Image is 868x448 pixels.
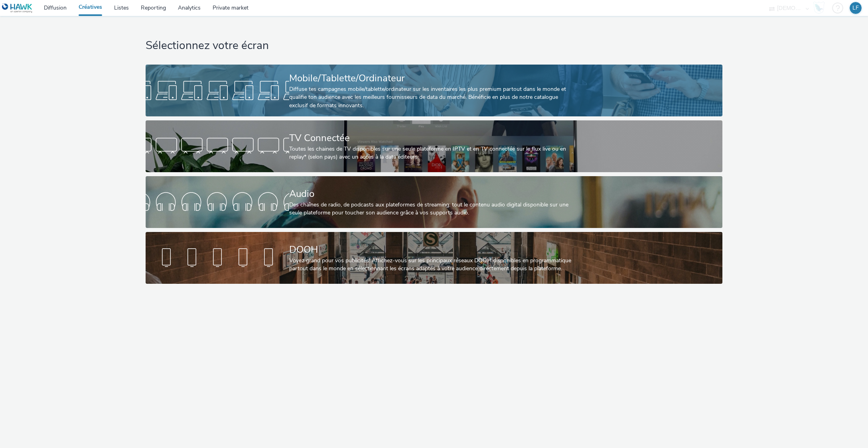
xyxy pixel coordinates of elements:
div: Audio [289,187,576,201]
a: AudioDes chaînes de radio, de podcasts aux plateformes de streaming: tout le contenu audio digita... [146,176,722,228]
div: LF [852,2,859,14]
img: undefined Logo [2,3,33,13]
a: Mobile/Tablette/OrdinateurDiffuse tes campagnes mobile/tablette/ordinateur sur les inventaires le... [146,65,722,116]
a: DOOHVoyez grand pour vos publicités! Affichez-vous sur les principaux réseaux DOOH disponibles en... [146,232,722,284]
div: TV Connectée [289,131,576,145]
div: Toutes les chaines de TV disponibles sur une seule plateforme en IPTV et en TV connectée sur le f... [289,145,576,161]
a: Hawk Academy [813,2,828,14]
div: DOOH [289,243,576,257]
div: Des chaînes de radio, de podcasts aux plateformes de streaming: tout le contenu audio digital dis... [289,201,576,217]
div: Voyez grand pour vos publicités! Affichez-vous sur les principaux réseaux DOOH disponibles en pro... [289,257,576,273]
h1: Sélectionnez votre écran [146,38,722,53]
div: Mobile/Tablette/Ordinateur [289,71,576,85]
div: Diffuse tes campagnes mobile/tablette/ordinateur sur les inventaires les plus premium partout dan... [289,85,576,110]
a: TV ConnectéeToutes les chaines de TV disponibles sur une seule plateforme en IPTV et en TV connec... [146,120,722,172]
img: Hawk Academy [813,2,825,14]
